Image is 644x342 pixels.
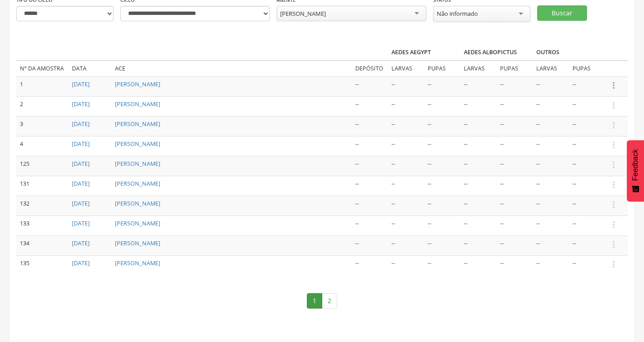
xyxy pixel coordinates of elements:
i:  [609,239,619,249]
td: Pupas [496,61,533,76]
button: Buscar [537,5,587,21]
a: 2 [322,293,337,309]
td: -- [424,156,460,176]
td: -- [388,76,424,96]
span: Feedback [631,149,639,181]
a: [DATE] [72,80,90,88]
td: -- [460,216,496,235]
td: -- [352,216,388,235]
td: Pupas [569,61,605,76]
td: Larvas [460,61,496,76]
td: -- [352,156,388,176]
td: -- [424,235,460,255]
td: -- [569,255,605,275]
td: -- [460,156,496,176]
td: -- [569,116,605,136]
td: -- [424,76,460,96]
td: -- [533,116,569,136]
a: [DATE] [72,180,90,187]
td: -- [496,176,533,196]
td: -- [424,136,460,156]
a: [DATE] [72,259,90,267]
a: [DATE] [72,239,90,247]
td: -- [388,156,424,176]
td: -- [496,255,533,275]
td: -- [569,196,605,216]
td: -- [533,196,569,216]
i:  [609,220,619,230]
i:  [609,140,619,150]
i:  [609,259,619,269]
td: Data [68,61,111,76]
i:  [609,120,619,130]
i:  [609,80,619,90]
td: Larvas [533,61,569,76]
td: -- [388,216,424,235]
td: -- [388,96,424,116]
td: -- [460,136,496,156]
button: Feedback - Mostrar pesquisa [627,140,644,201]
td: 4 [16,136,68,156]
td: -- [569,76,605,96]
td: -- [533,156,569,176]
td: -- [460,96,496,116]
a: [DATE] [72,120,90,128]
i:  [609,180,619,190]
td: -- [496,235,533,255]
td: -- [569,156,605,176]
td: Pupas [424,61,460,76]
td: 2 [16,96,68,116]
th: Aedes albopictus [460,45,533,61]
td: -- [496,96,533,116]
td: -- [352,116,388,136]
a: [PERSON_NAME] [115,160,160,168]
td: -- [569,136,605,156]
a: [DATE] [72,220,90,227]
td: -- [352,235,388,255]
a: 1 [307,293,322,309]
a: [PERSON_NAME] [115,259,160,267]
td: -- [352,255,388,275]
td: 3 [16,116,68,136]
a: [PERSON_NAME] [115,120,160,128]
td: -- [460,176,496,196]
td: -- [460,196,496,216]
td: -- [533,176,569,196]
td: -- [569,216,605,235]
td: -- [388,235,424,255]
td: -- [533,76,569,96]
td: -- [352,76,388,96]
td: -- [496,76,533,96]
td: -- [496,116,533,136]
td: -- [569,235,605,255]
a: [PERSON_NAME] [115,220,160,227]
td: -- [424,96,460,116]
td: 125 [16,156,68,176]
a: [DATE] [72,160,90,168]
td: Nº da amostra [16,61,68,76]
td: 132 [16,196,68,216]
td: -- [424,196,460,216]
td: -- [352,196,388,216]
i:  [609,160,619,170]
div: Não informado [437,9,478,18]
a: [PERSON_NAME] [115,200,160,207]
td: -- [533,235,569,255]
td: -- [352,96,388,116]
td: 131 [16,176,68,196]
a: [PERSON_NAME] [115,100,160,108]
td: -- [424,176,460,196]
td: -- [460,235,496,255]
a: [DATE] [72,100,90,108]
td: ACE [111,61,352,76]
td: -- [533,136,569,156]
td: -- [388,176,424,196]
td: 135 [16,255,68,275]
td: -- [496,216,533,235]
td: -- [352,136,388,156]
td: -- [388,136,424,156]
td: Larvas [388,61,424,76]
th: Outros [533,45,605,61]
td: -- [460,116,496,136]
td: 134 [16,235,68,255]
